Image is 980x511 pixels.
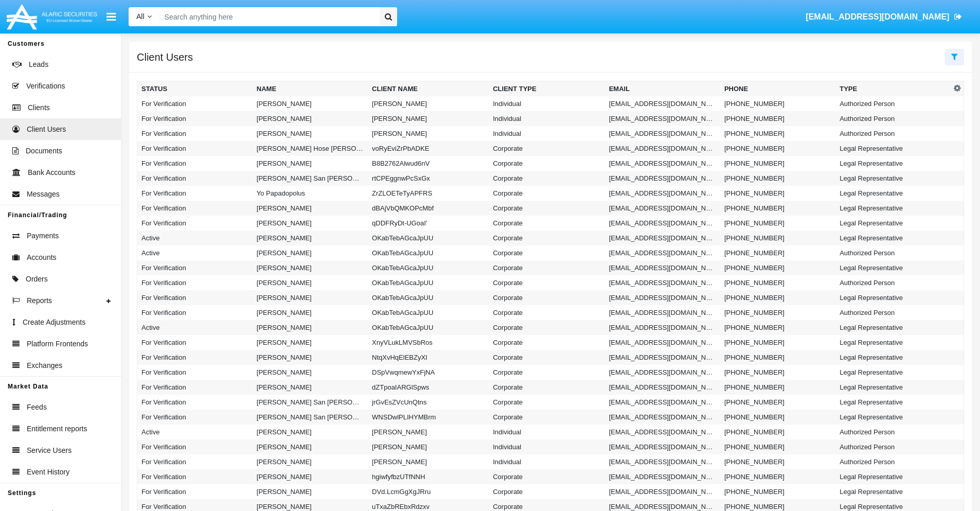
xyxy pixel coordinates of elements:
td: Corporate [489,469,604,484]
td: [PERSON_NAME] [253,425,368,439]
td: [EMAIL_ADDRESS][DOMAIN_NAME] [605,350,720,365]
th: Client Type [489,81,604,97]
td: Corporate [489,156,604,171]
td: Legal Representative [835,186,951,201]
td: [EMAIL_ADDRESS][DOMAIN_NAME] [605,365,720,380]
td: OKabTebAGcaJpUU [368,231,489,245]
td: Legal Representative [835,290,951,305]
td: [PERSON_NAME] [253,350,368,365]
td: [EMAIL_ADDRESS][DOMAIN_NAME] [605,305,720,320]
td: [PHONE_NUMBER] [720,365,835,380]
td: [PHONE_NUMBER] [720,395,835,410]
td: [PHONE_NUMBER] [720,126,835,141]
td: Corporate [489,216,604,231]
td: For Verification [137,395,253,410]
span: All [136,12,145,21]
td: [EMAIL_ADDRESS][DOMAIN_NAME] [605,454,720,469]
td: [EMAIL_ADDRESS][DOMAIN_NAME] [605,216,720,231]
td: Authorized Person [835,425,951,439]
td: [PERSON_NAME] [253,454,368,469]
th: Client Name [368,81,489,97]
td: Corporate [489,380,604,395]
td: [PERSON_NAME] [253,231,368,245]
td: [PERSON_NAME] [253,245,368,260]
td: [PERSON_NAME] [253,320,368,335]
td: [PHONE_NUMBER] [720,305,835,320]
span: Payments [27,231,59,241]
td: For Verification [137,365,253,380]
td: [PERSON_NAME] [368,439,489,454]
td: WNSDwlPLIHYMBrm [368,410,489,425]
td: Legal Representative [835,156,951,171]
td: [EMAIL_ADDRESS][DOMAIN_NAME] [605,231,720,245]
td: Corporate [489,365,604,380]
td: [PERSON_NAME] [368,111,489,126]
td: For Verification [137,439,253,454]
td: [PERSON_NAME] [368,454,489,469]
td: For Verification [137,96,253,111]
td: Corporate [489,171,604,186]
td: [EMAIL_ADDRESS][DOMAIN_NAME] [605,96,720,111]
td: For Verification [137,186,253,201]
td: Active [137,425,253,439]
td: DVd.LcmGgXgJRru [368,484,489,499]
th: Status [137,81,253,97]
td: Individual [489,425,604,439]
td: [PHONE_NUMBER] [720,469,835,484]
td: Legal Representative [835,380,951,395]
span: [EMAIL_ADDRESS][DOMAIN_NAME] [806,12,949,21]
span: Feeds [27,402,47,413]
td: Legal Representative [835,335,951,350]
td: For Verification [137,126,253,141]
span: Entitlement reports [27,424,87,434]
td: [EMAIL_ADDRESS][DOMAIN_NAME] [605,380,720,395]
td: [PHONE_NUMBER] [720,141,835,156]
td: [EMAIL_ADDRESS][DOMAIN_NAME] [605,245,720,260]
td: [PHONE_NUMBER] [720,186,835,201]
td: [PERSON_NAME] [253,469,368,484]
td: For Verification [137,260,253,275]
a: All [129,11,159,22]
td: [PHONE_NUMBER] [720,275,835,290]
span: Bank Accounts [28,167,76,178]
td: [PERSON_NAME] [368,425,489,439]
td: Legal Representative [835,320,951,335]
span: Orders [26,274,48,285]
h5: Client Users [137,53,193,61]
td: OKabTebAGcaJpUU [368,245,489,260]
td: [PHONE_NUMBER] [720,380,835,395]
td: For Verification [137,171,253,186]
td: Corporate [489,275,604,290]
td: Corporate [489,395,604,410]
span: Exchanges [27,360,62,371]
span: Client Users [27,124,66,135]
td: OKabTebAGcaJpUU [368,275,489,290]
td: [PERSON_NAME] San [PERSON_NAME] [253,395,368,410]
td: [EMAIL_ADDRESS][DOMAIN_NAME] [605,275,720,290]
td: [EMAIL_ADDRESS][DOMAIN_NAME] [605,171,720,186]
td: Individual [489,126,604,141]
td: [PERSON_NAME] [253,216,368,231]
td: [EMAIL_ADDRESS][DOMAIN_NAME] [605,410,720,425]
span: Event History [27,467,69,478]
td: [EMAIL_ADDRESS][DOMAIN_NAME] [605,260,720,275]
td: For Verification [137,290,253,305]
td: [PERSON_NAME] [253,335,368,350]
td: [EMAIL_ADDRESS][DOMAIN_NAME] [605,335,720,350]
td: [PERSON_NAME] [253,201,368,216]
td: Active [137,231,253,245]
td: For Verification [137,305,253,320]
td: Legal Representative [835,350,951,365]
td: jrGvEsZVcUnQtns [368,395,489,410]
td: Legal Representative [835,395,951,410]
td: Individual [489,454,604,469]
td: [PHONE_NUMBER] [720,216,835,231]
td: [EMAIL_ADDRESS][DOMAIN_NAME] [605,469,720,484]
td: Legal Representative [835,201,951,216]
span: Clients [28,102,50,113]
td: [PHONE_NUMBER] [720,290,835,305]
td: Authorized Person [835,245,951,260]
td: [EMAIL_ADDRESS][DOMAIN_NAME] [605,290,720,305]
td: Corporate [489,290,604,305]
td: [PHONE_NUMBER] [720,96,835,111]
